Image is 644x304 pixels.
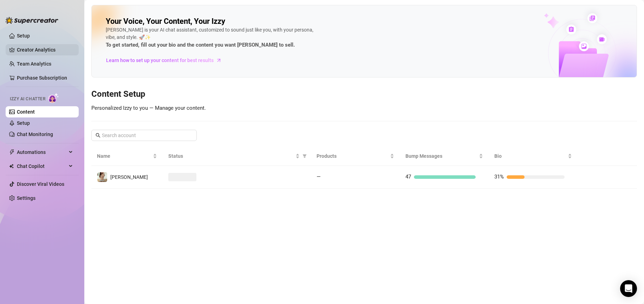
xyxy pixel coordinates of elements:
span: Izzy AI Chatter [10,96,45,102]
a: Setup [17,33,30,39]
span: 31% [494,174,504,180]
span: search [96,133,100,138]
span: 47 [405,174,411,180]
span: Learn how to set up your content for best results [106,56,214,64]
img: AI Chatter [48,93,59,103]
a: Setup [17,120,30,126]
span: — [317,174,321,180]
h3: Content Setup [91,89,637,100]
span: [PERSON_NAME] [110,174,148,180]
span: thunderbolt [9,149,15,155]
img: Chat Copilot [9,164,14,169]
th: Status [163,147,311,166]
th: Name [91,147,163,166]
th: Products [311,147,400,166]
h2: Your Voice, Your Content, Your Izzy [106,16,225,26]
a: Content [17,109,35,115]
input: Search account [102,131,187,139]
span: filter [303,154,307,158]
span: Chat Copilot [17,161,67,172]
span: Bump Messages [405,152,477,160]
img: ai-chatter-content-library-cLFOSyPT.png [528,6,637,77]
div: Open Intercom Messenger [620,280,637,297]
span: filter [301,151,308,161]
span: Personalized Izzy to you — Manage your content. [91,105,206,111]
span: Products [317,152,389,160]
a: Chat Monitoring [17,131,53,137]
th: Bump Messages [400,147,489,166]
span: Status [168,152,294,160]
strong: To get started, fill out your bio and the content you want [PERSON_NAME] to sell. [106,42,295,48]
a: Discover Viral Videos [17,181,64,187]
a: Team Analytics [17,61,51,67]
a: Purchase Subscription [17,72,73,83]
div: [PERSON_NAME] is your AI chat assistant, customized to sound just like you, with your persona, vi... [106,26,317,49]
span: Name [97,152,151,160]
a: Learn how to set up your content for best results [106,55,227,66]
img: Quinn [97,172,107,182]
span: Automations [17,147,67,158]
a: Creator Analytics [17,44,73,55]
th: Bio [489,147,578,166]
img: logo-BBDzfeDw.svg [6,17,58,24]
a: Settings [17,195,35,201]
span: Bio [494,152,566,160]
span: arrow-right [215,57,222,64]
